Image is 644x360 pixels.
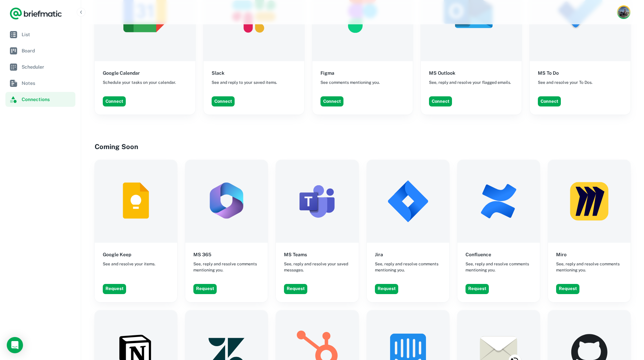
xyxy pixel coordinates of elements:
a: Board [5,43,75,58]
h6: Google Keep [103,251,131,258]
button: Request [284,284,307,294]
button: Request [375,284,398,294]
button: Connect [429,96,452,106]
div: Open Intercom Messenger [7,337,23,353]
h6: MS 365 [193,251,211,258]
h6: Confluence [466,251,491,258]
a: Scheduler [5,59,75,74]
a: Notes [5,76,75,91]
img: Confluence [457,160,540,242]
span: See and resolve your To Dos. [538,79,593,86]
button: Request [193,284,217,294]
span: Board [22,47,73,54]
button: Connect [212,96,235,106]
button: Account button [617,5,630,19]
span: See comments mentioning you. [320,79,380,86]
span: See, reply and resolve comments mentioning you. [466,261,532,273]
img: MS 365 [185,160,268,242]
span: See, reply and resolve comments mentioning you. [556,261,622,273]
button: Connect [103,96,126,106]
a: Logo [9,7,62,20]
span: Schedule your tasks on your calendar. [103,79,176,86]
span: See, reply and resolve your flagged emails. [429,79,511,86]
button: Connect [320,96,343,106]
h6: Slack [212,69,224,77]
button: Connect [538,96,561,106]
span: See, reply and resolve comments mentioning you. [193,261,260,273]
span: Scheduler [22,63,73,71]
img: MS Teams [276,160,358,242]
span: See and resolve your items. [103,261,156,267]
span: List [22,31,73,38]
img: Jira [367,160,449,242]
span: See and reply to your saved items. [212,79,277,86]
h6: MS Outlook [429,69,455,77]
span: See, reply and resolve comments mentioning you. [375,261,441,273]
img: Karl Chaffey [618,6,629,18]
button: Request [466,284,489,294]
h6: MS To Do [538,69,559,77]
span: Notes [22,79,73,87]
button: Request [103,284,126,294]
h4: Coming Soon [95,142,630,152]
h6: Jira [375,251,383,258]
a: List [5,27,75,42]
h6: Google Calendar [103,69,140,77]
img: Miro [548,160,630,242]
a: Connections [5,92,75,107]
h6: Miro [556,251,567,258]
button: Request [556,284,579,294]
span: Connections [22,96,73,103]
h6: Figma [320,69,334,77]
span: See, reply and resolve your saved messages. [284,261,350,273]
h6: MS Teams [284,251,307,258]
img: Google Keep [95,160,177,242]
